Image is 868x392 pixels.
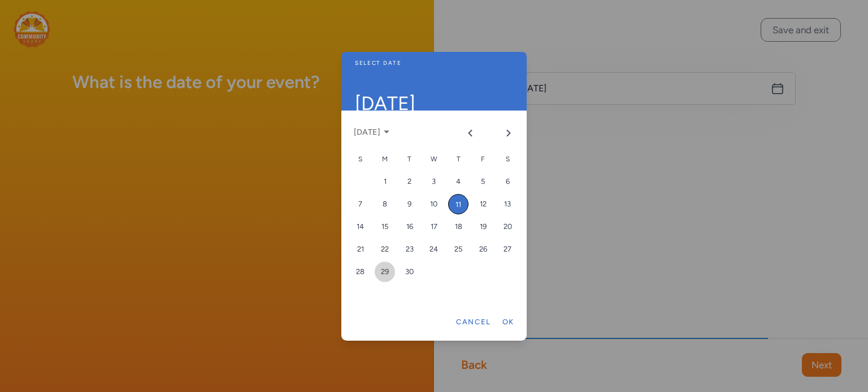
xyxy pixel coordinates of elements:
td: Mon Sep 15 2025 00:00:00 GMT-0400 (Eastern Daylight Time) [372,215,397,238]
td: Mon Sep 08 2025 00:00:00 GMT-0400 (Eastern Daylight Time) [372,193,397,215]
td: Sun Sep 28 2025 00:00:00 GMT-0400 (Eastern Daylight Time) [348,261,372,283]
td: Fri Sep 26 2025 00:00:00 GMT-0400 (Eastern Daylight Time) [471,238,495,261]
span: Select date [355,56,513,70]
div: 24 [424,239,444,259]
td: Tue Sep 02 2025 00:00:00 GMT-0400 (Eastern Daylight Time) [397,170,422,193]
th: Thursday [446,148,471,170]
div: 25 [448,239,468,259]
td: Thu Sep 25 2025 00:00:00 GMT-0400 (Eastern Daylight Time) [446,238,471,261]
td: Fri Sep 12 2025 00:00:00 GMT-0400 (Eastern Daylight Time) [471,193,495,215]
div: 4 [448,171,468,192]
div: 13 [497,194,518,214]
td: Mon Sep 01 2025 00:00:00 GMT-0400 (Eastern Daylight Time) [372,170,397,193]
td: Tue Sep 16 2025 00:00:00 GMT-0400 (Eastern Daylight Time) [397,215,422,238]
td: Wed Sep 10 2025 00:00:00 GMT-0400 (Eastern Daylight Time) [422,193,446,215]
td: Tue Sep 09 2025 00:00:00 GMT-0400 (Eastern Daylight Time) [397,193,422,215]
div: 3 [424,171,444,192]
td: Sat Sep 27 2025 00:00:00 GMT-0400 (Eastern Daylight Time) [496,238,520,261]
div: 20 [497,217,518,237]
td: Thu Sep 11 2025 00:00:00 GMT-0400 (Eastern Daylight Time) [446,193,471,215]
div: 8 [375,194,395,214]
button: Confirm selection [497,311,520,333]
div: 17 [424,217,444,237]
div: 30 [400,262,420,282]
th: Friday [471,148,495,170]
button: Choose year and month [348,116,397,148]
button: Next month [497,122,520,144]
div: 21 [350,239,371,259]
td: Wed Sep 17 2025 00:00:00 GMT-0400 (Eastern Daylight Time) [422,215,446,238]
div: 15 [375,217,395,237]
div: 12 [473,194,493,214]
th: Saturday [496,148,520,170]
div: 1 [375,171,395,192]
td: Sat Sep 06 2025 00:00:00 GMT-0400 (Eastern Daylight Time) [496,170,520,193]
div: 5 [473,171,493,192]
div: 29 [375,262,395,282]
div: 10 [424,194,444,214]
th: Sunday [348,148,372,170]
div: 26 [473,239,493,259]
td: Tue Sep 23 2025 00:00:00 GMT-0400 (Eastern Daylight Time) [397,238,422,261]
td: Tue Sep 30 2025 00:00:00 GMT-0400 (Eastern Daylight Time) [397,261,422,283]
button: Previous month [459,122,481,144]
td: Wed Sep 24 2025 00:00:00 GMT-0400 (Eastern Daylight Time) [422,238,446,261]
div: 23 [400,239,420,259]
span: [DATE] [355,97,513,111]
button: Cancel selection [450,311,497,333]
div: 6 [497,171,518,192]
td: Fri Sep 05 2025 00:00:00 GMT-0400 (Eastern Daylight Time) [471,170,495,193]
td: Wed Sep 03 2025 00:00:00 GMT-0400 (Eastern Daylight Time) [422,170,446,193]
td: Fri Sep 19 2025 00:00:00 GMT-0400 (Eastern Daylight Time) [471,215,495,238]
td: Sun Sep 14 2025 00:00:00 GMT-0400 (Eastern Daylight Time) [348,215,372,238]
div: 28 [350,262,371,282]
div: 19 [473,217,493,237]
div: 22 [375,239,395,259]
td: Mon Sep 29 2025 00:00:00 GMT-0400 (Eastern Daylight Time) [372,261,397,283]
td: Sat Sep 20 2025 00:00:00 GMT-0400 (Eastern Daylight Time) [496,215,520,238]
div: 2 [400,171,420,192]
div: 27 [497,239,518,259]
div: 14 [350,217,371,237]
td: Mon Sep 22 2025 00:00:00 GMT-0400 (Eastern Daylight Time) [372,238,397,261]
td: Sun Sep 07 2025 00:00:00 GMT-0400 (Eastern Daylight Time) [348,193,372,215]
th: Tuesday [397,148,422,170]
td: Sat Sep 13 2025 00:00:00 GMT-0400 (Eastern Daylight Time) [496,193,520,215]
td: Sun Sep 21 2025 00:00:00 GMT-0400 (Eastern Daylight Time) [348,238,372,261]
div: 16 [400,217,420,237]
div: 9 [400,194,420,214]
div: 11 [448,194,468,214]
div: 7 [350,194,371,214]
td: Thu Sep 04 2025 00:00:00 GMT-0400 (Eastern Daylight Time) [446,170,471,193]
td: Thu Sep 18 2025 00:00:00 GMT-0400 (Eastern Daylight Time) [446,215,471,238]
div: 18 [448,217,468,237]
th: Monday [372,148,397,170]
th: Wednesday [422,148,446,170]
